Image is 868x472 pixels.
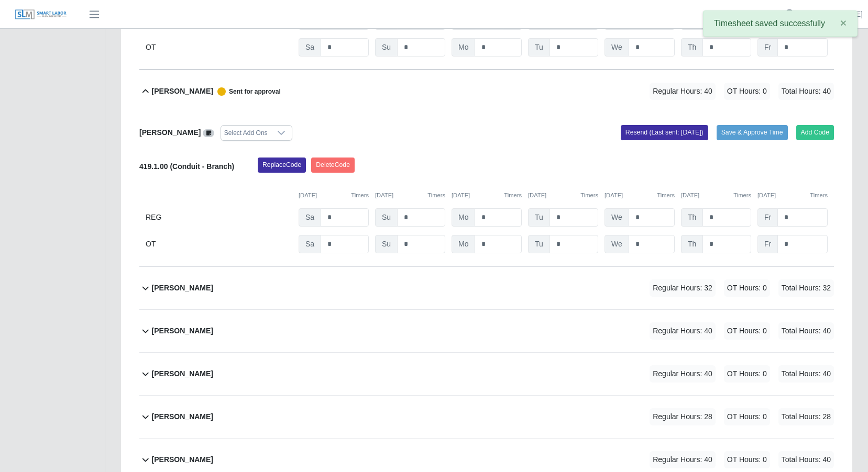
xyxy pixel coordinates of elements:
[139,70,834,113] button: [PERSON_NAME] Sent for approval Regular Hours: 40 OT Hours: 0 Total Hours: 40
[724,408,770,425] span: OT Hours: 0
[452,208,475,227] span: Mo
[299,208,321,227] span: Sa
[724,83,770,100] span: OT Hours: 0
[724,365,770,383] span: OT Hours: 0
[452,191,522,200] div: [DATE]
[650,451,716,468] span: Regular Hours: 40
[796,125,834,140] button: Add Code
[778,83,834,100] span: Total Hours: 40
[139,353,834,395] button: [PERSON_NAME] Regular Hours: 40 OT Hours: 0 Total Hours: 40
[139,396,834,438] button: [PERSON_NAME] Regular Hours: 28 OT Hours: 0 Total Hours: 28
[375,235,398,253] span: Su
[299,38,321,57] span: Sa
[351,191,369,200] button: Timers
[657,191,675,200] button: Timers
[15,9,67,20] img: SLM Logo
[375,38,398,57] span: Su
[605,235,629,253] span: We
[299,235,321,253] span: Sa
[810,191,828,200] button: Timers
[139,267,834,309] button: [PERSON_NAME] Regular Hours: 32 OT Hours: 0 Total Hours: 32
[452,38,475,57] span: Mo
[152,283,213,294] b: [PERSON_NAME]
[757,235,778,253] span: Fr
[152,411,213,422] b: [PERSON_NAME]
[146,208,292,227] div: REG
[681,208,703,227] span: Th
[681,191,751,200] div: [DATE]
[152,86,213,97] b: [PERSON_NAME]
[139,162,234,171] b: 419.1.00 (Conduit - Branch)
[681,235,703,253] span: Th
[528,235,550,253] span: Tu
[203,128,214,137] a: View/Edit Notes
[504,191,522,200] button: Timers
[733,191,751,200] button: Timers
[580,191,598,200] button: Timers
[452,235,475,253] span: Mo
[375,191,445,200] div: [DATE]
[258,158,306,172] button: ReplaceCode
[621,125,708,140] button: Resend (Last sent: [DATE])
[650,279,716,297] span: Regular Hours: 32
[778,279,834,297] span: Total Hours: 32
[650,365,716,383] span: Regular Hours: 40
[778,408,834,425] span: Total Hours: 28
[146,38,292,57] div: OT
[139,128,201,137] b: [PERSON_NAME]
[152,454,213,465] b: [PERSON_NAME]
[605,38,629,57] span: We
[311,158,355,172] button: DeleteCode
[427,191,445,200] button: Timers
[146,235,292,253] div: OT
[650,322,716,340] span: Regular Hours: 40
[299,191,369,200] div: [DATE]
[757,191,828,200] div: [DATE]
[605,191,675,200] div: [DATE]
[724,322,770,340] span: OT Hours: 0
[778,451,834,468] span: Total Hours: 40
[152,368,213,379] b: [PERSON_NAME]
[724,279,770,297] span: OT Hours: 0
[650,83,716,100] span: Regular Hours: 40
[717,125,788,140] button: Save & Approve Time
[213,87,281,96] span: Sent for approval
[757,38,778,57] span: Fr
[803,9,863,20] a: [PERSON_NAME]
[139,310,834,352] button: [PERSON_NAME] Regular Hours: 40 OT Hours: 0 Total Hours: 40
[528,38,550,57] span: Tu
[605,208,629,227] span: We
[724,451,770,468] span: OT Hours: 0
[221,126,271,140] div: Select Add Ons
[375,208,398,227] span: Su
[778,322,834,340] span: Total Hours: 40
[757,208,778,227] span: Fr
[528,191,598,200] div: [DATE]
[840,17,847,29] span: ×
[778,365,834,383] span: Total Hours: 40
[703,10,858,37] div: Timesheet saved successfully
[681,38,703,57] span: Th
[650,408,716,425] span: Regular Hours: 28
[528,208,550,227] span: Tu
[152,325,213,336] b: [PERSON_NAME]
